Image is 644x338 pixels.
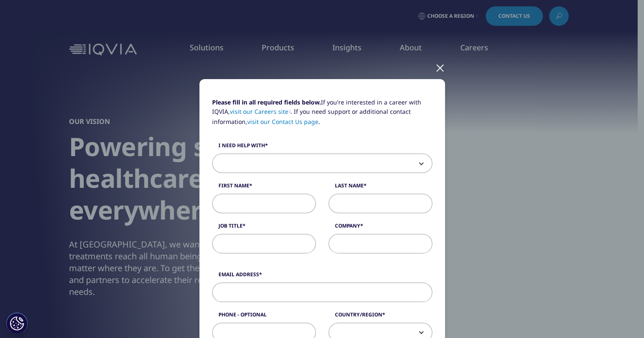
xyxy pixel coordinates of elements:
[212,222,316,234] label: Job Title
[329,311,432,323] label: Country/Region
[212,142,432,154] label: I need help with
[212,311,316,323] label: Phone - Optional
[6,313,28,334] button: Cookie Settings
[230,107,291,115] a: visit our Careers site
[212,98,432,133] p: If you're interested in a career with IQVIA, . If you need support or additional contact informat...
[212,271,432,283] label: Email Address
[212,98,321,106] strong: Please fill in all required fields below.
[212,182,316,194] label: First Name
[247,118,318,126] a: visit our Contact Us page
[329,182,432,194] label: Last Name
[329,222,432,234] label: Company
